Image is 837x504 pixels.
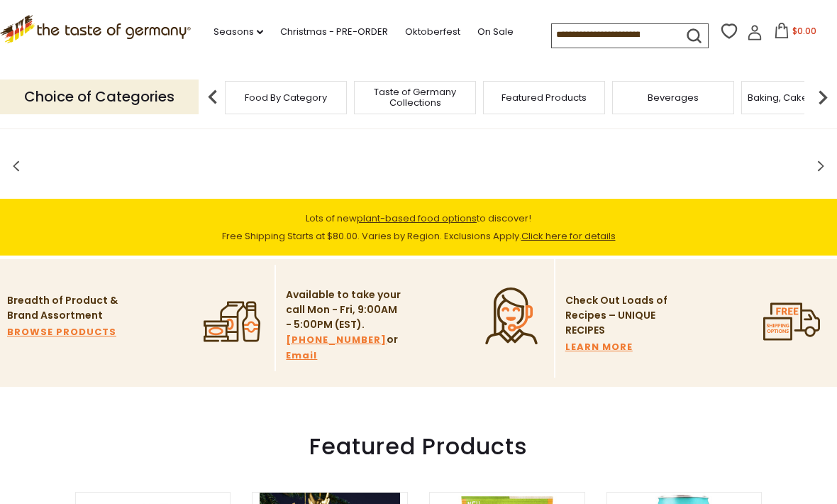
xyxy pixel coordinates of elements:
span: $0.00 [792,25,816,37]
img: previous arrow [199,83,227,111]
a: [PHONE_NUMBER] [286,332,387,348]
a: Taste of Germany Collections [358,87,472,108]
button: $0.00 [765,23,826,44]
span: Lots of new to discover! Free Shipping Starts at $80.00. Varies by Region. Exclusions Apply. [222,212,616,243]
a: Food By Category [245,92,327,103]
a: Seasons [214,24,263,40]
a: Featured Products [501,92,587,103]
a: Oktoberfest [405,24,460,40]
a: plant-based food options [357,212,477,225]
a: BROWSE PRODUCTS [7,324,116,340]
a: Christmas - PRE-ORDER [280,24,388,40]
a: Email [286,348,317,363]
a: On Sale [477,24,514,40]
p: Available to take your call Mon - Fri, 9:00AM - 5:00PM (EST). or [286,287,403,363]
a: Click here for details [521,229,616,243]
img: next arrow [809,83,837,111]
p: Breadth of Product & Brand Assortment [7,293,124,323]
a: Beverages [648,92,699,103]
a: LEARN MORE [565,339,633,355]
p: Check Out Loads of Recipes – UNIQUE RECIPES [565,293,668,338]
